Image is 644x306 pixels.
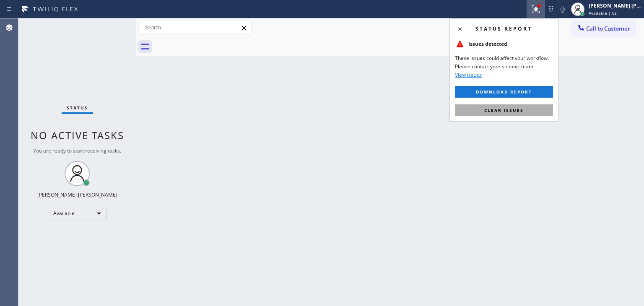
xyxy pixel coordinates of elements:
div: Available [48,207,106,220]
button: Mute [557,3,569,15]
div: [PERSON_NAME] [PERSON_NAME] [37,191,117,198]
input: Search [139,21,251,34]
span: No active tasks [31,128,124,142]
span: Status [67,105,88,111]
span: Available | 0s [589,10,617,16]
div: [PERSON_NAME] [PERSON_NAME] [589,2,641,9]
span: Call to Customer [586,25,630,32]
span: You are ready to start receiving tasks. [33,147,121,154]
button: Call to Customer [571,21,636,36]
